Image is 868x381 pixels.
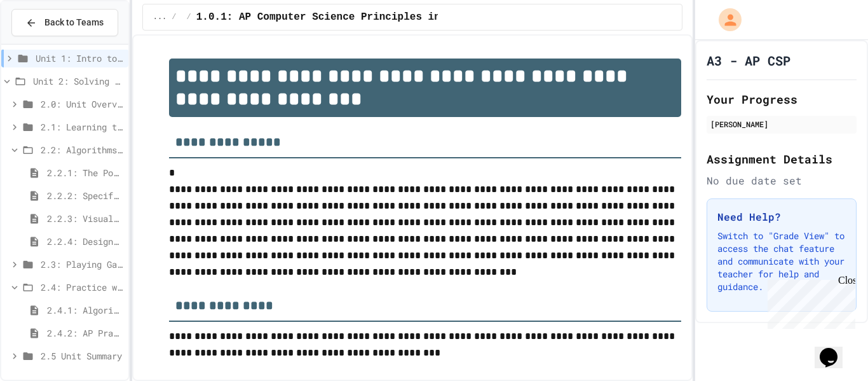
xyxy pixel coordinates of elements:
[5,5,88,81] div: Chat with us now!Close
[707,52,790,69] h1: A3 - AP CSP
[47,326,123,340] span: 2.4.2: AP Practice Questions
[707,173,857,188] div: No due date set
[11,9,118,36] button: Back to Teams
[47,212,123,225] span: 2.2.3: Visualizing Logic with Flowcharts
[41,120,123,134] span: 2.1: Learning to Solve Hard Problems
[41,97,123,111] span: 2.0: Unit Overview
[717,230,846,293] p: Switch to "Grade View" to access the chat feature and communicate with your teacher for help and ...
[707,150,857,168] h2: Assignment Details
[153,12,167,22] span: ...
[47,166,123,179] span: 2.2.1: The Power of Algorithms
[196,10,581,25] span: 1.0.1: AP Computer Science Principles in Python Course Syllabus
[187,12,191,22] span: /
[705,5,745,34] div: My Account
[41,281,123,294] span: 2.4: Practice with Algorithms
[36,52,123,65] span: Unit 1: Intro to Computer Science
[47,189,123,202] span: 2.2.2: Specifying Ideas with Pseudocode
[44,16,104,29] span: Back to Teams
[710,118,853,130] div: [PERSON_NAME]
[47,235,123,248] span: 2.2.4: Designing Flowcharts
[717,209,846,225] h3: Need Help?
[172,12,176,22] span: /
[41,143,123,156] span: 2.2: Algorithms - from Pseudocode to Flowcharts
[815,330,855,368] iframe: chat widget
[763,275,855,329] iframe: chat widget
[707,90,857,108] h2: Your Progress
[33,74,123,88] span: Unit 2: Solving Problems in Computer Science
[47,303,123,317] span: 2.4.1: Algorithm Practice Exercises
[41,258,123,271] span: 2.3: Playing Games
[41,349,123,363] span: 2.5 Unit Summary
